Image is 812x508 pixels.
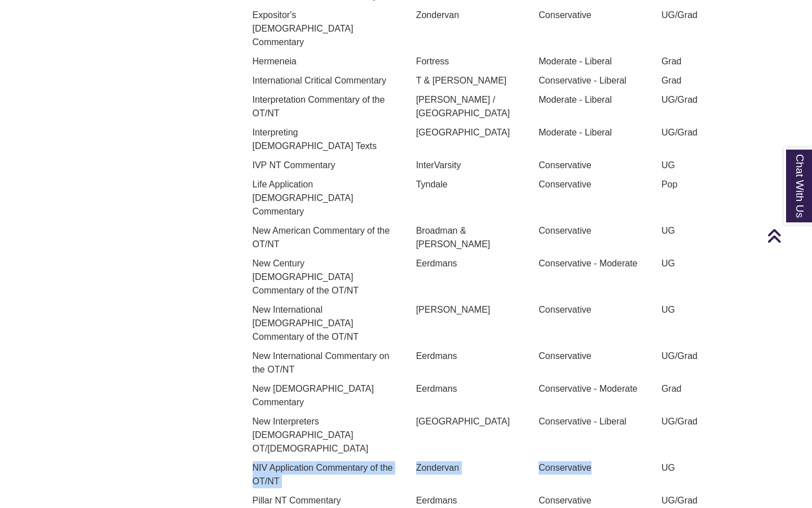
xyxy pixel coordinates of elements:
[253,178,399,218] p: Life Application [DEMOGRAPHIC_DATA] Commentary
[661,461,726,475] p: UG
[539,126,645,139] p: Moderate - Liberal
[661,178,726,191] p: Pop
[416,55,522,68] p: Fortress
[253,74,399,87] p: International Critical Commentary
[253,8,399,49] p: Expositor's [DEMOGRAPHIC_DATA] Commentary
[661,55,726,68] p: Grad
[539,461,645,475] p: Conservative
[253,415,399,456] p: New Interpreters [DEMOGRAPHIC_DATA] OT/[DEMOGRAPHIC_DATA]
[661,415,726,428] p: UG/Grad
[661,349,726,363] p: UG/Grad
[416,303,522,317] p: [PERSON_NAME]
[416,349,522,363] p: Eerdmans
[416,257,522,270] p: Eerdmans
[416,126,522,139] p: [GEOGRAPHIC_DATA]
[416,178,522,191] p: Tyndale
[253,126,399,153] p: Interpreting [DEMOGRAPHIC_DATA] Texts
[539,55,645,68] p: Moderate - Liberal
[661,382,726,396] p: Grad
[416,382,522,396] p: Eerdmans
[661,74,726,87] p: Grad
[539,494,645,507] p: Conservative
[253,55,399,68] p: Hermeneia
[539,303,645,317] p: Conservative
[661,303,726,317] p: UG
[253,349,399,376] p: New International Commentary on the OT/NT
[416,415,522,428] p: [GEOGRAPHIC_DATA]
[539,349,645,363] p: Conservative
[661,257,726,270] p: UG
[253,159,399,172] p: IVP NT Commentary
[416,93,522,120] p: [PERSON_NAME] / [GEOGRAPHIC_DATA]
[539,415,645,428] p: Conservative - Liberal
[253,93,399,120] p: Interpretation Commentary of the OT/NT
[416,159,522,172] p: InterVarsity
[539,159,645,172] p: Conservative
[416,494,522,507] p: Eerdmans
[767,228,809,243] a: Back to Top
[661,159,726,172] p: UG
[539,8,645,22] p: Conservative
[661,93,726,107] p: UG/Grad
[253,494,399,507] p: Pillar NT Commentary
[661,126,726,139] p: UG/Grad
[539,74,645,87] p: Conservative - Liberal
[416,8,522,22] p: Zondervan
[539,224,645,238] p: Conservative
[253,303,399,344] p: New International [DEMOGRAPHIC_DATA] Commentary of the OT/NT
[253,257,399,297] p: New Century [DEMOGRAPHIC_DATA] Commentary of the OT/NT
[253,224,399,251] p: New American Commentary of the OT/NT
[539,382,645,396] p: Conservative - Moderate
[253,382,399,409] p: New [DEMOGRAPHIC_DATA] Commentary
[539,93,645,107] p: Moderate - Liberal
[416,224,522,251] p: Broadman & [PERSON_NAME]
[661,494,726,507] p: UG/Grad
[416,74,522,87] p: T & [PERSON_NAME]
[539,178,645,191] p: Conservative
[661,8,726,22] p: UG/Grad
[539,257,645,270] p: Conservative - Moderate
[416,461,522,475] p: Zondervan
[253,461,399,488] p: NIV Application Commentary of the OT/NT
[661,224,726,238] p: UG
